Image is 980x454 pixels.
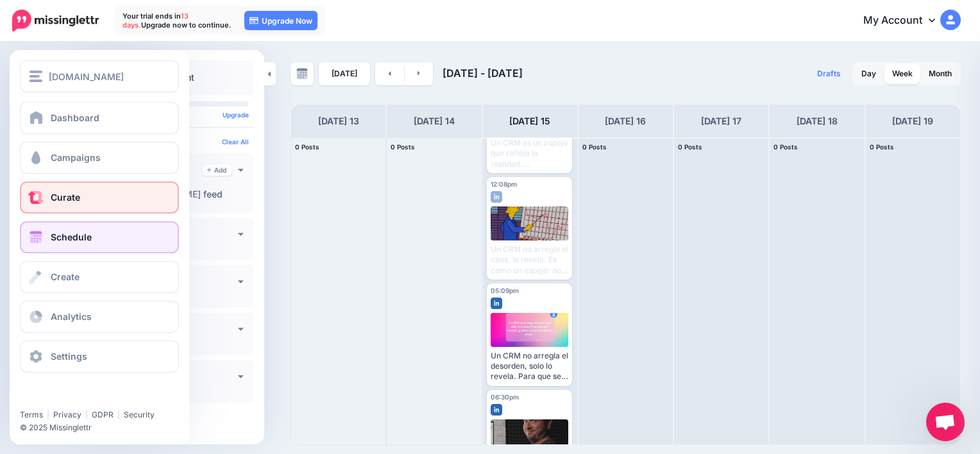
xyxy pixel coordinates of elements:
span: Campaigns [51,152,101,163]
h4: [DATE] 17 [701,113,741,129]
a: Day [854,63,884,84]
img: linkedin-square.png [491,404,502,416]
a: Privacy [53,410,81,419]
a: Month [921,63,959,84]
a: Drafts [809,62,849,85]
span: Schedule [51,231,92,242]
a: Settings [20,340,179,373]
a: Week [884,63,920,84]
a: Upgrade [223,111,249,119]
span: Analytics [51,311,92,322]
span: 0 Posts [582,143,607,151]
span: [DATE] - [DATE] [443,67,523,80]
a: Curate [20,181,179,214]
a: Add [202,164,232,176]
span: | [47,410,49,419]
span: 0 Posts [870,143,894,151]
h4: [DATE] 18 [797,113,838,129]
p: Your trial ends in Upgrade now to continue. [122,12,232,29]
span: 05:09pm [491,287,519,294]
button: [DOMAIN_NAME] [20,60,179,92]
h4: [DATE] 14 [414,113,455,129]
span: Drafts [817,70,841,78]
span: [DOMAIN_NAME] [49,69,124,84]
li: © 2025 Missinglettr [20,421,187,434]
span: 0 Posts [773,143,798,151]
a: GDPR [92,410,114,419]
span: 0 Posts [678,143,702,151]
span: | [85,410,88,419]
span: Settings [51,351,87,362]
a: Upgrade Now [244,11,317,30]
img: Missinglettr [12,10,99,31]
span: Create [51,271,80,282]
a: Security [124,410,155,419]
div: Un CRM es un espejo que refleja la realidad. Si hay desorden o falta de seguimiento, el CRM los m... [491,138,568,169]
a: Create [20,261,179,293]
div: Chat abierto [926,403,965,441]
a: Dashboard [20,102,179,134]
div: Un CRM no arregla el desorden, solo lo revela. Para que sea efectivo, primero debes establecer un... [491,351,568,382]
a: [DATE] [319,62,370,85]
h4: [DATE] 19 [892,113,933,129]
a: Clear All [222,138,249,146]
img: linkedin-square.png [491,191,502,203]
span: 13 days. [122,12,189,29]
h4: [DATE] 16 [605,113,646,129]
a: Terms [20,410,43,419]
span: Curate [51,192,80,203]
h4: [DATE] 15 [509,113,550,129]
img: calendar-grey-darker.png [296,68,308,80]
h4: [DATE] 13 [318,113,359,129]
a: My Account [850,5,961,37]
span: 0 Posts [391,143,415,151]
div: Un CRM no arregla el caos, lo revela. Es como un espejo: no te peina, solo muestra tu realidad. S... [491,244,568,276]
span: 06:30pm [491,393,519,401]
img: linkedin-square.png [491,298,502,309]
span: 12:08pm [491,180,517,188]
span: Dashboard [51,112,99,123]
img: menu.png [30,71,42,82]
a: Schedule [20,221,179,253]
a: Analytics [20,301,179,333]
iframe: Twitter Follow Button [20,391,117,404]
span: | [117,410,120,419]
a: Campaigns [20,142,179,174]
span: 0 Posts [295,143,319,151]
